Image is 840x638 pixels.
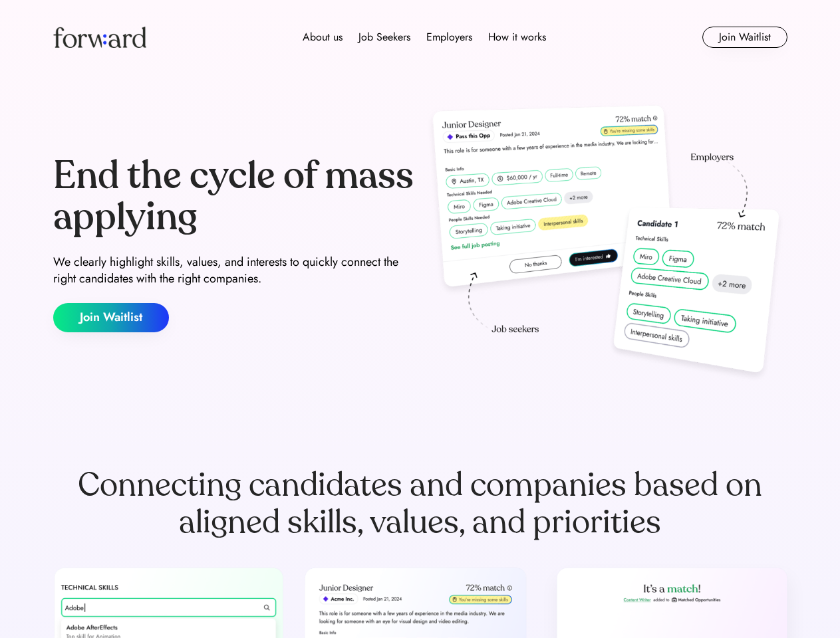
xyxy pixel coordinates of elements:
div: Employers [426,29,472,45]
img: hero-image.png [426,101,787,387]
button: Join Waitlist [53,303,169,332]
img: Forward logo [53,27,146,48]
div: How it works [488,29,546,45]
div: About us [303,29,343,45]
div: End the cycle of mass applying [53,156,415,237]
div: Connecting candidates and companies based on aligned skills, values, and priorities [53,467,787,541]
div: We clearly highlight skills, values, and interests to quickly connect the right candidates with t... [53,254,415,287]
button: Join Waitlist [702,27,787,48]
div: Job Seekers [358,29,410,45]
